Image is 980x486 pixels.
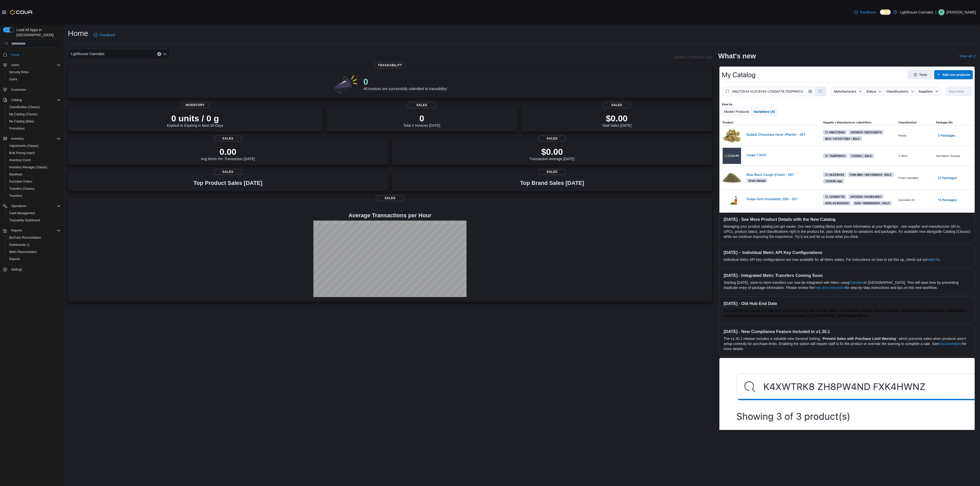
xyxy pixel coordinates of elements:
[1,202,63,210] button: Operations
[940,9,943,15] span: JY
[724,273,971,278] h3: [DATE] - Integrated Metrc Transfers Coming Soon
[724,301,971,306] h3: [DATE] - Old Hub End Date
[5,125,63,132] button: Promotions
[1,266,63,273] button: Settings
[201,147,255,157] p: 0.00
[9,97,61,103] span: Catalog
[823,337,896,341] strong: Prevent Sales with Purchase Limit Warning
[520,180,584,186] h3: Top Brand Sales [DATE]
[7,104,61,110] span: Classification (Classic)
[602,113,631,123] p: $0.00
[724,309,966,318] span: Cova will be turning off Old Hub next year on [DATE]. This change allows us to quickly release ne...
[814,286,845,290] a: help documentation
[9,136,26,142] button: Inventory
[9,119,34,123] span: My Catalog (Beta)
[1,51,63,58] button: Home
[403,113,440,127] div: Total # Invoices [DATE]
[9,51,61,58] span: Home
[71,51,105,57] span: Lighthouse Cannabis
[9,52,21,58] a: Home
[960,54,976,58] a: View allExternal link
[9,266,24,273] a: Settings
[7,242,61,248] span: Dashboards
[7,143,41,149] a: Adjustments (Classic)
[5,248,63,255] button: Metrc Reconciliation
[5,149,63,157] button: Bulk Pricing Import
[7,178,61,185] span: Purchase Orders
[7,69,31,75] a: Security Roles
[7,111,40,117] a: My Catalog (Classic)
[673,55,712,59] p: Updated 2 minute(s) ago
[167,113,223,123] p: 0 units / 0 g
[403,113,440,123] p: 0
[848,314,867,318] a: Learn More
[1,86,63,93] button: Customers
[9,97,24,103] button: Catalog
[333,73,359,94] img: 0
[9,105,40,109] span: Classification (Classic)
[7,193,61,199] span: Transfers
[193,180,262,186] h3: Top Product Sales [DATE]
[7,186,61,192] span: Transfers (Classic)
[7,76,61,82] span: Users
[9,203,28,209] button: Operations
[5,210,63,217] button: Cash Management
[5,185,63,192] button: Transfers (Classic)
[11,137,24,141] span: Inventory
[9,194,22,198] span: Transfers
[724,250,971,255] h3: [DATE] – Individual Metrc API Key Configurations
[9,62,21,68] button: Users
[1,96,63,104] button: Catalog
[602,102,631,108] span: Sales
[214,169,242,175] span: Sales
[5,118,63,125] button: My Catalog (Beta)
[724,280,971,290] p: Starting [DATE], store-to-store transfers can now be integrated with Metrc using in [GEOGRAPHIC_D...
[718,52,756,60] h2: What's new
[7,186,37,192] a: Transfers (Classic)
[7,217,61,223] span: Traceabilty Dashboard
[5,241,63,248] a: Dashboards
[10,10,33,15] img: Cova
[935,9,936,15] p: |
[7,217,42,223] a: Traceabilty Dashboard
[9,158,31,162] span: Inventory Count
[11,98,22,102] span: Catalog
[181,102,209,108] span: Inventory
[9,227,61,234] span: Reports
[3,49,61,286] nav: Complex example
[9,203,61,209] span: Operations
[7,193,24,199] a: Transfers
[849,280,864,285] a: Transfers
[7,157,61,163] span: Inventory Count
[973,55,976,58] svg: External link
[724,329,971,334] h3: [DATE] - New Compliance Feature Included in v1.30.1
[947,9,976,15] p: [PERSON_NAME]
[7,210,61,216] span: Cash Management
[9,112,38,116] span: My Catalog (Classic)
[7,157,33,163] a: Inventory Count
[9,70,29,74] span: Security Roles
[7,256,22,262] a: Reports
[5,234,63,241] button: BioTrack Reconciliation
[11,204,26,208] span: Operations
[7,150,37,156] a: Bulk Pricing Import
[68,28,88,39] h1: Home
[5,142,63,149] button: Adjustments (Classic)
[7,164,61,170] span: Inventory Manager (Classic)
[9,87,28,93] a: Customers
[7,76,19,82] a: Users
[938,342,962,346] a: Documentation
[7,210,37,216] a: Cash Management
[9,144,39,148] span: Adjustments (Classic)
[201,147,255,161] div: Avg Items Per Transaction [DATE]
[9,266,61,273] span: Settings
[9,86,61,93] span: Customers
[9,126,25,131] span: Promotions
[7,164,50,170] a: Inventory Manager (Classic)
[530,147,574,161] div: Transaction Average [DATE]
[5,255,63,263] button: Reports
[9,218,40,222] span: Traceabilty Dashboard
[5,192,63,199] button: Transfers
[100,32,115,37] span: Feedback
